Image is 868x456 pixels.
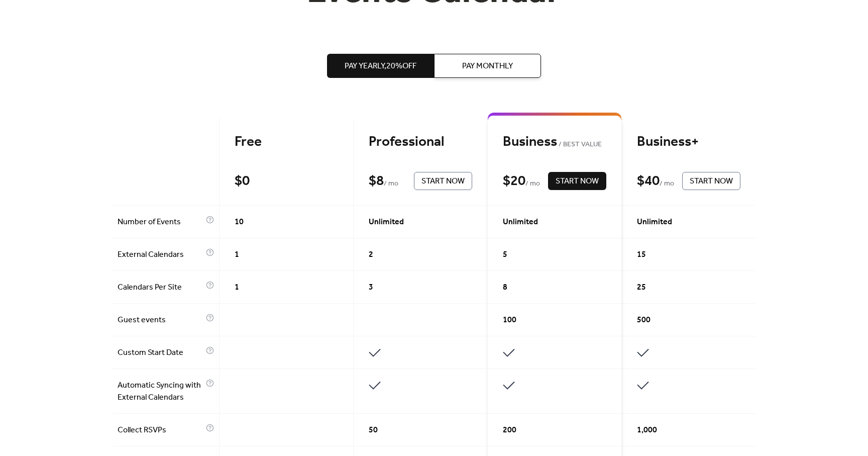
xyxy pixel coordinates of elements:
[118,216,203,228] span: Number of Events
[235,249,239,261] span: 1
[690,175,733,188] span: Start Now
[118,249,203,261] span: External Calendars
[525,178,540,190] span: / mo
[414,172,472,190] button: Start Now
[637,282,646,294] span: 25
[369,172,384,190] div: $ 8
[118,380,203,404] span: Automatic Syncing with External Calendars
[369,424,378,436] span: 50
[637,314,650,326] span: 500
[556,175,599,188] span: Start Now
[503,314,516,326] span: 100
[660,178,674,190] span: / mo
[118,424,203,436] span: Collect RSVPs
[345,60,416,72] span: Pay Yearly, 20% off
[235,133,338,151] div: Free
[637,172,660,190] div: $ 40
[503,282,507,294] span: 8
[118,347,203,359] span: Custom Start Date
[327,54,434,78] button: Pay Yearly,20%off
[235,282,239,294] span: 1
[503,216,538,228] span: Unlimited
[369,133,472,151] div: Professional
[235,216,244,228] span: 10
[637,216,672,228] span: Unlimited
[503,424,516,436] span: 200
[369,216,404,228] span: Unlimited
[434,54,541,78] button: Pay Monthly
[503,249,507,261] span: 5
[637,424,657,436] span: 1,000
[637,133,740,151] div: Business+
[462,60,513,72] span: Pay Monthly
[503,172,525,190] div: $ 20
[421,175,465,188] span: Start Now
[369,282,373,294] span: 3
[384,178,398,190] span: / mo
[548,172,606,190] button: Start Now
[369,249,373,261] span: 2
[118,282,203,294] span: Calendars Per Site
[235,172,250,190] div: $ 0
[637,249,646,261] span: 15
[557,139,602,151] span: BEST VALUE
[682,172,740,190] button: Start Now
[118,314,203,326] span: Guest events
[503,133,606,151] div: Business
